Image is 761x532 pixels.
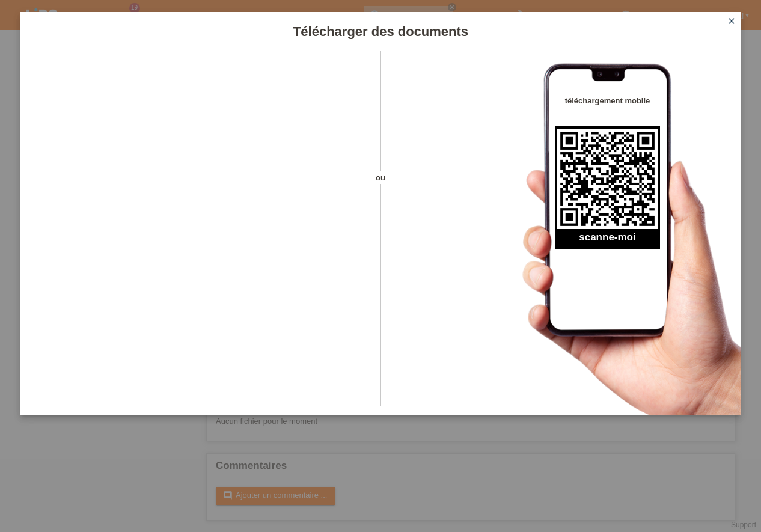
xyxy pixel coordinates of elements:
h1: Télécharger des documents [20,24,741,39]
h4: téléchargement mobile [555,96,660,105]
a: close [724,15,739,29]
h2: scanne-moi [555,231,660,249]
span: ou [359,171,402,184]
i: close [727,16,736,26]
iframe: Upload [38,81,359,382]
